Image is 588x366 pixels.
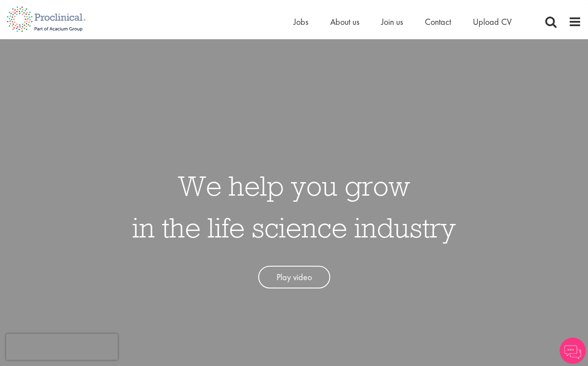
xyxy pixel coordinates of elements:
a: Play video [258,266,330,289]
a: Jobs [294,16,308,27]
a: Contact [425,16,451,27]
a: Upload CV [473,16,512,27]
a: About us [330,16,359,27]
h1: We help you grow in the life science industry [132,165,456,248]
a: Join us [381,16,403,27]
img: Chatbot [560,338,586,364]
